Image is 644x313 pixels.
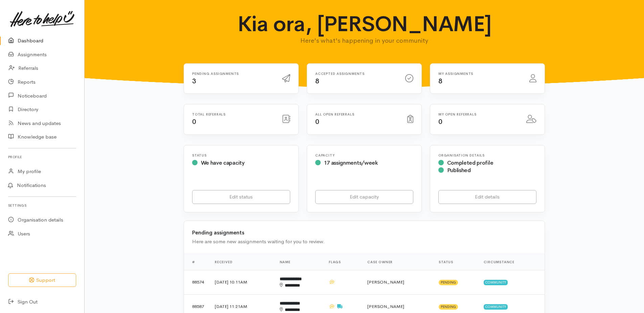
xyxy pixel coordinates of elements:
h6: All open referrals [315,112,399,116]
span: 0 [438,118,442,126]
b: Pending assignments [192,229,244,236]
span: 8 [315,77,319,85]
span: 3 [192,77,196,85]
td: 88574 [184,270,209,294]
span: Community [484,304,508,310]
button: Support [8,273,76,287]
h6: My open referrals [438,112,518,116]
span: 17 assignments/week [324,159,378,166]
h6: Capacity [315,153,413,157]
div: Here are some new assignments waiting for you to review. [192,238,536,246]
td: [DATE] 10:11AM [209,270,274,294]
span: Community [484,280,508,285]
h6: Profile [8,152,76,162]
th: Circumstance [478,254,545,270]
h6: Accepted assignments [315,72,397,76]
th: Received [209,254,274,270]
h6: My assignments [438,72,521,76]
h1: Kia ora, [PERSON_NAME] [233,12,496,36]
span: Pending [439,280,458,285]
span: Published [447,167,471,174]
p: Here's what's happening in your community [233,36,496,45]
th: Case Owner [362,254,433,270]
a: Edit details [438,190,536,204]
span: We have capacity [201,159,245,166]
span: Pending [439,304,458,310]
th: Flags [323,254,362,270]
h6: Pending assignments [192,72,274,76]
span: Completed profile [447,159,493,166]
th: Status [433,254,478,270]
th: # [184,254,209,270]
h6: Settings [8,201,76,210]
a: Edit capacity [315,190,413,204]
span: 0 [192,118,196,126]
span: 8 [438,77,442,85]
h6: Organisation Details [438,153,536,157]
th: Name [274,254,323,270]
span: 0 [315,118,319,126]
h6: Total referrals [192,112,274,116]
td: [PERSON_NAME] [362,270,433,294]
a: Edit status [192,190,290,204]
h6: Status [192,153,290,157]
